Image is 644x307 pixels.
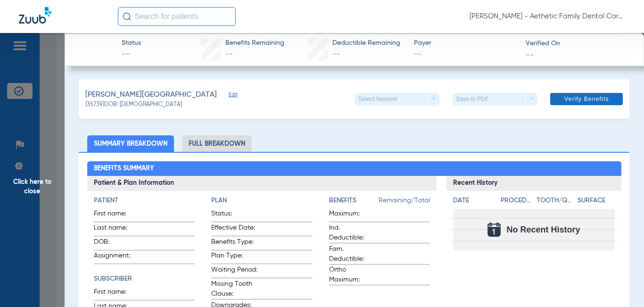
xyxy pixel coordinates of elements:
app-breakdown-title: Procedure [501,196,533,209]
app-breakdown-title: Tooth/Quad [537,196,574,209]
h3: Recent History [446,176,621,191]
span: DOB: [94,237,140,250]
span: Effective Date: [211,223,257,236]
span: Verified On [526,39,629,49]
span: [PERSON_NAME] - Aethetic Family Dental Care ([GEOGRAPHIC_DATA]) [470,12,625,21]
h4: Plan [211,196,312,206]
span: Deductible Remaining [332,38,400,48]
img: Search Icon [123,12,131,21]
app-breakdown-title: Benefits [329,196,379,209]
h4: Patient [94,196,195,206]
span: Missing Tooth Clause: [211,279,257,299]
span: Edit [229,91,237,100]
app-breakdown-title: Surface [578,196,615,209]
li: Summary Breakdown [87,135,174,152]
span: Ind. Deductible: [329,223,375,243]
iframe: Chat Widget [597,262,644,307]
span: Plan Type: [211,251,257,264]
input: Search for patients [118,7,236,26]
span: Status [122,38,141,48]
span: Benefits Remaining [225,38,284,48]
span: Fam. Deductible: [329,244,375,264]
img: Calendar [487,223,501,237]
span: First name: [94,287,140,300]
span: Remaining/Total [379,196,430,209]
app-breakdown-title: Date [453,196,493,209]
span: -- [332,50,340,58]
span: (35739) DOB: [DEMOGRAPHIC_DATA] [85,101,182,109]
h2: Benefits Summary [87,161,621,176]
span: -- [122,49,141,60]
h4: Procedure [501,196,533,206]
button: Verify Benefits [550,93,623,105]
img: Zuub Logo [19,7,51,24]
span: Ortho Maximum: [329,265,375,285]
span: Assignment: [94,251,140,264]
span: First name: [94,209,140,222]
span: Waiting Period: [211,265,257,278]
span: [PERSON_NAME][GEOGRAPHIC_DATA] [85,89,217,101]
h3: Patient & Plan Information [87,176,437,191]
span: Maximum: [329,209,375,222]
span: Last name: [94,223,140,236]
h4: Tooth/Quad [537,196,574,206]
span: Verify Benefits [564,95,609,103]
span: Payer [414,38,517,48]
h4: Surface [578,196,615,206]
span: -- [225,50,233,58]
h4: Date [453,196,493,206]
span: Status: [211,209,257,222]
span: Benefits Type: [211,237,257,250]
h4: Subscriber [94,274,195,284]
span: No Recent History [506,225,580,234]
span: -- [526,50,534,59]
h4: Benefits [329,196,379,206]
li: Full Breakdown [182,135,252,152]
span: -- [414,49,517,60]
